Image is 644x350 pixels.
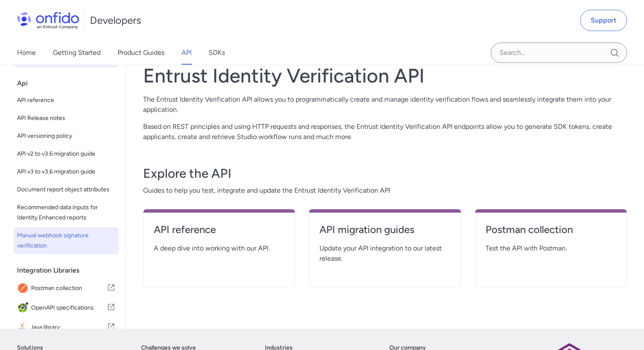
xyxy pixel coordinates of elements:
a: API versioning policy [14,128,119,145]
a: API v3 to v3.6 migration guide [14,163,119,180]
h4: Postman collection [486,223,616,236]
span: Recommended data inputs for Identity Enhanced reports [17,202,115,223]
a: IconPostman collectionPostman collection [14,279,119,298]
a: API [181,41,192,65]
h4: API migration guides [319,223,450,236]
span: API v2 to v3.6 migration guide [17,149,115,159]
a: API v2 to v3.6 migration guide [14,145,119,162]
span: Guides to help you test, integrate and update the Entrust Identity Verification API [143,185,627,196]
p: The Entrust Identity Verification API allows you to programmatically create and manage identity v... [143,94,627,115]
span: API reference [17,95,115,105]
a: API reference [14,92,119,109]
span: API v3 to v3.6 migration guide [17,167,115,177]
img: IconJava library [17,322,30,333]
a: IconOpenAPI specificationsOpenAPI specifications [14,299,119,317]
span: Postman collection [31,282,107,294]
a: Recommended data inputs for Identity Enhanced reports [14,199,119,226]
h3: Explore the API [143,165,627,182]
a: Postman collection [486,223,616,243]
a: Getting Started [53,41,101,65]
span: A deep dive into working with our API. [154,243,285,253]
a: Manual webhook signature verification [14,227,119,254]
span: Manual webhook signature verification [17,230,115,251]
a: Support [580,10,627,31]
span: Document report object attributes [17,185,115,195]
img: IconOpenAPI specifications [17,302,31,314]
h1: Entrust Identity Verification API [143,64,627,88]
a: Home [17,41,36,65]
a: API Release notes [14,110,119,127]
div: Api [17,75,122,92]
a: IconJava libraryJava library [14,318,119,337]
p: Based on REST principles and using HTTP requests and responses, the Entrust Identity Verification... [143,122,627,142]
span: API versioning policy [17,131,115,141]
a: SDKs [209,41,225,65]
a: API migration guides [319,223,450,243]
a: Product Guides [118,41,164,65]
span: API Release notes [17,113,115,123]
span: Java library [30,322,107,333]
span: Update your API integration to our latest release. [319,243,450,264]
h4: API reference [154,223,285,236]
img: Onfido Logo [17,12,79,29]
div: Integration Libraries [17,262,122,279]
input: Onfido search input field [491,43,627,63]
h1: Developers [90,14,141,27]
a: API reference [154,223,285,243]
span: Test the API with Postman. [486,243,616,253]
span: OpenAPI specifications [31,302,107,314]
img: IconPostman collection [17,282,31,294]
a: Document report object attributes [14,181,119,198]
